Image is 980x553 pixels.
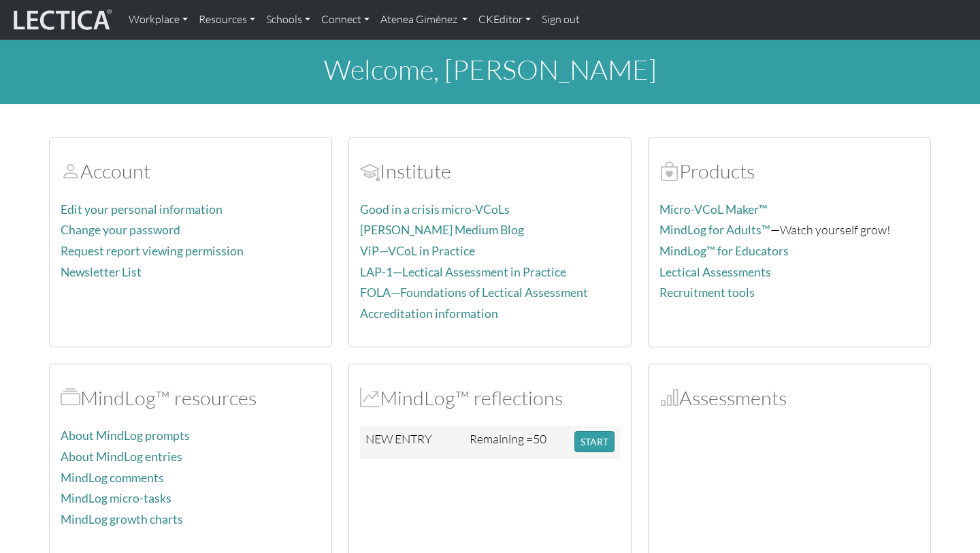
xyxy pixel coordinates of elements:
h2: Products [659,159,919,183]
span: Account [360,159,380,183]
a: Resources [193,5,261,34]
button: START [574,431,615,452]
a: Request report viewing permission [61,244,244,258]
a: MindLog growth charts [61,512,183,526]
a: Recruitment tools [659,285,755,300]
h2: Institute [360,159,620,183]
td: NEW ENTRY [360,426,464,458]
h2: Assessments [659,386,919,410]
img: lecticalive [10,7,112,33]
span: 50 [533,431,546,446]
a: Lectical Assessments [659,265,771,279]
a: Workplace [123,5,193,34]
a: MindLog micro-tasks [61,491,171,505]
a: [PERSON_NAME] Medium Blog [360,223,524,237]
a: About MindLog prompts [61,428,190,443]
a: About MindLog entries [61,449,182,464]
span: MindLog™ resources [61,385,80,410]
p: —Watch yourself grow! [659,220,919,240]
a: Edit your personal information [61,202,223,217]
h2: MindLog™ resources [61,386,321,410]
a: Change your password [61,223,180,237]
span: MindLog [360,385,380,410]
h2: MindLog™ reflections [360,386,620,410]
span: Products [659,159,679,183]
a: Newsletter List [61,265,142,279]
a: Schools [261,5,316,34]
a: ViP—VCoL in Practice [360,244,475,258]
a: Good in a crisis micro-VCoLs [360,202,510,217]
a: CKEditor [473,5,536,34]
a: MindLog for Adults™ [659,223,770,237]
a: MindLog comments [61,471,164,485]
a: LAP-1—Lectical Assessment in Practice [360,265,566,279]
a: Sign out [536,5,585,34]
a: Atenea Giménez [375,5,473,34]
a: Connect [316,5,375,34]
a: Micro-VCoL Maker™ [659,202,768,217]
h2: Account [61,159,321,183]
span: Assessments [659,385,679,410]
td: Remaining = [464,426,569,458]
span: Account [61,159,80,183]
a: FOLA—Foundations of Lectical Assessment [360,285,588,300]
a: Accreditation information [360,306,498,321]
a: MindLog™ for Educators [659,244,789,258]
